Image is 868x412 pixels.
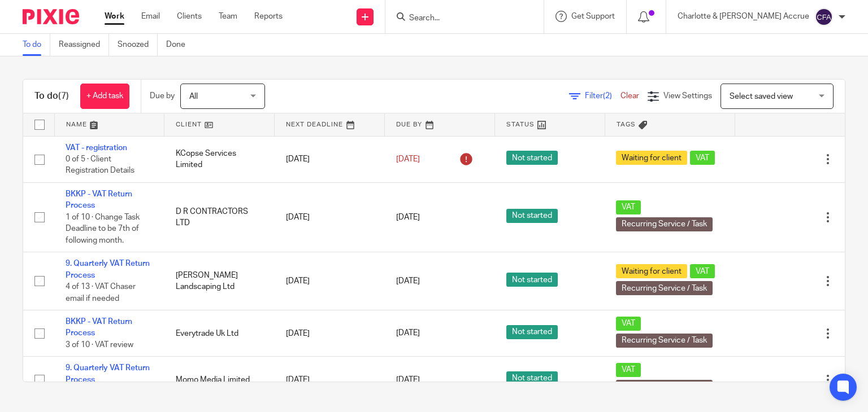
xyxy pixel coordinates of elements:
[396,213,420,221] span: [DATE]
[141,11,160,22] a: Email
[275,252,385,310] td: [DATE]
[66,213,140,244] span: 1 of 10 · Change Task Deadline to be 7th of following month.
[23,9,79,24] img: Pixie
[616,264,687,278] span: Waiting for client
[616,217,713,231] span: Recurring Service / Task
[177,11,202,22] a: Clients
[620,92,639,100] a: Clear
[815,8,833,26] img: svg%3E
[59,34,109,56] a: Reassigned
[166,34,194,56] a: Done
[506,151,558,165] span: Not started
[396,155,420,163] span: [DATE]
[275,357,385,403] td: [DATE]
[603,92,612,100] span: (2)
[105,11,124,22] a: Work
[66,283,136,303] span: 4 of 13 · VAT Chaser email if needed
[396,330,420,338] span: [DATE]
[616,200,641,214] span: VAT
[66,364,150,383] a: 9. Quarterly VAT Return Process
[571,12,615,20] span: Get Support
[616,281,713,295] span: Recurring Service / Task
[66,144,127,152] a: VAT - registration
[275,182,385,252] td: [DATE]
[66,190,132,209] a: BKKP - VAT Return Process
[506,273,558,287] span: Not started
[164,252,275,310] td: [PERSON_NAME] Landscaping Ltd
[663,92,712,100] span: View Settings
[408,14,510,24] input: Search
[616,334,713,348] span: Recurring Service / Task
[616,151,687,165] span: Waiting for client
[506,325,558,339] span: Not started
[164,136,275,182] td: KCopse Services Limited
[396,277,420,285] span: [DATE]
[616,380,713,394] span: Recurring Service / Task
[585,92,620,100] span: Filter
[23,34,50,56] a: To do
[678,11,809,22] p: Charlotte & [PERSON_NAME] Accrue
[150,90,175,102] p: Due by
[66,260,150,279] a: 9. Quarterly VAT Return Process
[118,34,158,56] a: Snoozed
[189,93,198,100] span: All
[275,310,385,357] td: [DATE]
[164,357,275,403] td: Momo Media Limited
[66,155,134,175] span: 0 of 5 · Client Registration Details
[617,121,636,128] span: Tags
[80,84,129,109] a: + Add task
[506,371,558,385] span: Not started
[164,310,275,357] td: Everytrade Uk Ltd
[219,11,237,22] a: Team
[616,363,641,377] span: VAT
[66,318,132,337] a: BKKP - VAT Return Process
[690,151,715,165] span: VAT
[254,11,283,22] a: Reports
[58,91,69,100] span: (7)
[690,264,715,278] span: VAT
[506,209,558,223] span: Not started
[396,376,420,384] span: [DATE]
[34,90,69,102] h1: To do
[275,136,385,182] td: [DATE]
[164,182,275,252] td: D R CONTRACTORS LTD
[616,317,641,331] span: VAT
[730,93,793,100] span: Select saved view
[66,341,133,349] span: 3 of 10 · VAT review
